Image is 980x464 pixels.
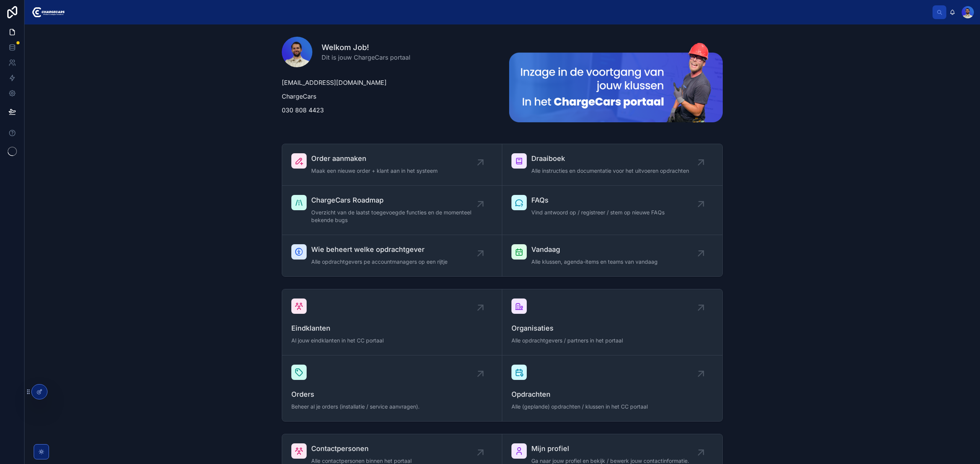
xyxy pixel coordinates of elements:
a: OrganisatiesAlle opdrachtgevers / partners in het portaal [502,289,722,355]
span: Wie beheert welke opdrachtgever [311,244,448,255]
span: Contactpersonen [311,443,412,454]
a: OrdersBeheer al je orders (installatie / service aanvragen). [282,355,502,421]
span: Order aanmaken [311,153,438,164]
span: Beheer al je orders (installatie / service aanvragen). [291,403,493,410]
span: Eindklanten [291,323,493,334]
span: Overzicht van de laatst toegevoegde functies en de momenteel bekende bugs [311,209,480,224]
a: OpdrachtenAlle (geplande) opdrachten / klussen in het CC portaal [502,355,722,421]
div: scrollable content [71,11,933,14]
span: Vandaag [531,244,658,255]
span: Alle instructies en documentatie voor het uitvoeren opdrachten [531,167,689,175]
a: DraaiboekAlle instructies en documentatie voor het uitvoeren opdrachten [502,144,722,186]
a: VandaagAlle klussen, agenda-items en teams van vandaag [502,235,722,276]
span: Mijn profiel [531,443,689,454]
span: Opdrachten [511,389,713,400]
span: Alle klussen, agenda-items en teams van vandaag [531,258,658,266]
img: 23681-Frame-213-(2).png [509,43,723,122]
p: 030 808 4423 [282,105,495,115]
a: EindklantenAl jouw eindklanten in het CC portaal [282,289,502,355]
span: Alle opdrachtgevers pe accountmanagers op een rijtje [311,258,448,266]
a: Order aanmakenMaak een nieuwe order + klant aan in het systeem [282,144,502,186]
span: Maak een nieuwe order + klant aan in het systeem [311,167,438,175]
p: ChargeCars [282,92,495,101]
span: ChargeCars Roadmap [311,195,480,206]
span: Alle opdrachtgevers / partners in het portaal [511,337,713,344]
p: [EMAIL_ADDRESS][DOMAIN_NAME] [282,78,495,87]
span: Al jouw eindklanten in het CC portaal [291,337,493,344]
span: Dit is jouw ChargeCars portaal [322,53,410,62]
span: Alle (geplande) opdrachten / klussen in het CC portaal [511,403,713,410]
span: FAQs [531,195,665,206]
span: Orders [291,389,493,400]
img: App logo [31,6,65,18]
a: ChargeCars RoadmapOverzicht van de laatst toegevoegde functies en de momenteel bekende bugs [282,186,502,235]
h1: Welkom Job! [322,42,410,53]
span: Organisaties [511,323,713,334]
span: Draaiboek [531,153,689,164]
a: FAQsVind antwoord op / registreer / stem op nieuwe FAQs [502,186,722,235]
a: Wie beheert welke opdrachtgeverAlle opdrachtgevers pe accountmanagers op een rijtje [282,235,502,276]
span: Vind antwoord op / registreer / stem op nieuwe FAQs [531,209,665,216]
